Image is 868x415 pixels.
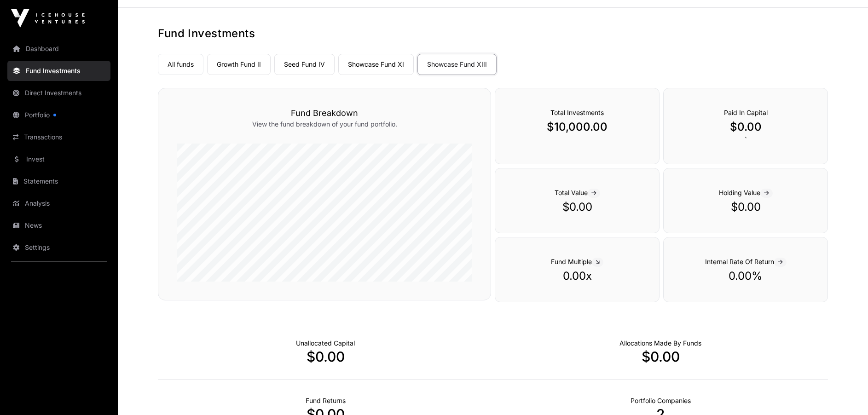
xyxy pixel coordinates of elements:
[177,120,472,129] p: View the fund breakdown of your fund portfolio.
[663,88,828,164] div: `
[177,107,472,120] h3: Fund Breakdown
[514,269,641,283] p: 0.00x
[551,258,603,265] span: Fund Multiple
[158,54,203,75] a: All funds
[682,269,809,283] p: 0.00%
[682,200,809,214] p: $0.00
[306,396,346,405] p: Realised Returns from Funds
[822,371,868,415] iframe: Chat Widget
[550,109,604,116] span: Total Investments
[7,237,110,258] a: Settings
[7,83,110,103] a: Direct Investments
[7,127,110,147] a: Transactions
[724,109,768,116] span: Paid In Capital
[514,200,641,214] p: $0.00
[417,54,497,75] a: Showcase Fund XIII
[555,189,600,196] span: Total Value
[7,61,110,81] a: Fund Investments
[514,120,641,134] p: $10,000.00
[719,189,773,196] span: Holding Value
[274,54,335,75] a: Seed Fund IV
[158,348,493,365] p: $0.00
[207,54,271,75] a: Growth Fund II
[7,193,110,213] a: Analysis
[7,149,110,169] a: Invest
[493,348,828,365] p: $0.00
[296,339,355,348] p: Cash not yet allocated
[631,396,691,405] p: Number of Companies Deployed Into
[682,120,809,134] p: $0.00
[7,171,110,191] a: Statements
[705,258,787,265] span: Internal Rate Of Return
[619,339,701,348] p: Capital Deployed Into Companies
[7,105,110,125] a: Portfolio
[7,39,110,59] a: Dashboard
[158,26,828,41] h1: Fund Investments
[7,215,110,236] a: News
[338,54,414,75] a: Showcase Fund XI
[11,9,85,28] img: Icehouse Ventures Logo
